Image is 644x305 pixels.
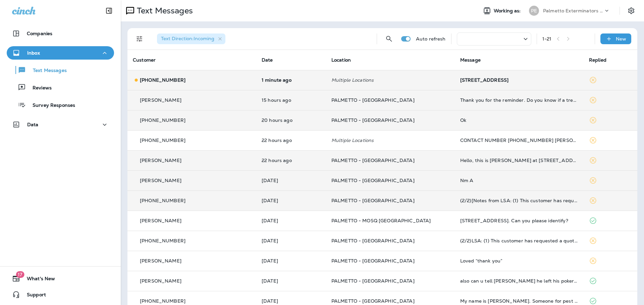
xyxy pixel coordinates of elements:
[331,57,351,63] span: Location
[20,276,55,284] span: What's New
[134,6,193,16] p: Text Messages
[140,77,185,83] p: [PHONE_NUMBER]
[331,198,415,204] span: PALMETTO - [GEOGRAPHIC_DATA]
[26,68,67,74] p: Text Messages
[331,278,415,284] span: PALMETTO - [GEOGRAPHIC_DATA]
[7,46,114,60] button: Inbox
[331,97,415,103] span: PALMETTO - [GEOGRAPHIC_DATA]
[460,77,578,83] div: 3 Riverside Dr.
[331,258,415,264] span: PALMETTO - [GEOGRAPHIC_DATA]
[140,178,181,183] p: [PERSON_NAME]
[331,117,415,123] span: PALMETTO - [GEOGRAPHIC_DATA]
[460,258,578,263] div: Loved “thank you”
[625,5,637,17] button: Settings
[140,118,185,123] p: [PHONE_NUMBER]
[133,32,146,46] button: Filters
[460,57,481,63] span: Message
[589,57,606,63] span: Replied
[27,122,39,127] p: Data
[262,57,273,63] span: Date
[542,36,552,42] div: 1 - 21
[140,238,185,243] p: [PHONE_NUMBER]
[460,278,578,284] div: also can u tell chad he left his poker tool that looks like a screwdriver and i will leave on fro...
[262,278,321,284] p: Sep 4, 2025 04:29 PM
[460,138,578,143] div: CONTACT NUMBER 843 718-8682 WILLART SMITH THANKS
[331,218,431,224] span: PALMETTO - MOSQ [GEOGRAPHIC_DATA]
[100,4,118,17] button: Collapse Sidebar
[7,272,114,285] button: 17What's New
[140,158,181,163] p: [PERSON_NAME]
[262,97,321,103] p: Sep 8, 2025 04:16 PM
[262,77,321,83] p: Sep 9, 2025 08:06 AM
[140,278,181,284] p: [PERSON_NAME]
[460,118,578,123] div: Ok
[331,138,449,143] p: Multiple Locations
[140,138,185,143] p: [PHONE_NUMBER]
[494,8,522,14] span: Working as:
[460,238,578,243] div: (2/2)LSA: (1) This customer has requested a quote (2) This customer has also messaged other busin...
[331,157,415,163] span: PALMETTO - [GEOGRAPHIC_DATA]
[20,292,46,300] span: Support
[7,27,114,40] button: Companies
[262,118,321,123] p: Sep 8, 2025 11:59 AM
[460,198,578,203] div: (2/2)[Notes from LSA: (1) This customer has requested a quote (2) This customer has also messaged...
[27,31,52,36] p: Companies
[27,50,40,56] p: Inbox
[140,218,181,223] p: [PERSON_NAME]
[7,80,114,94] button: Reviews
[133,57,156,63] span: Customer
[140,198,185,203] p: [PHONE_NUMBER]
[331,298,415,304] span: PALMETTO - [GEOGRAPHIC_DATA]
[382,32,396,46] button: Search Messages
[331,77,449,83] p: Multiple Locations
[262,198,321,203] p: Sep 5, 2025 03:23 PM
[16,271,24,278] span: 17
[140,258,181,263] p: [PERSON_NAME]
[26,85,52,91] p: Reviews
[7,118,114,131] button: Data
[460,97,578,103] div: Thank you for the reminder. Do you know if a treatment would occur this time (within the next yea...
[26,102,75,109] p: Survey Responses
[7,288,114,301] button: Support
[460,218,578,223] div: 1 Arcadian Park, Apt 1A. Can you please identify?
[262,218,321,223] p: Sep 5, 2025 01:48 PM
[161,35,214,42] span: Text Direction : Incoming
[262,178,321,183] p: Sep 6, 2025 09:59 PM
[7,63,114,77] button: Text Messages
[543,8,603,13] p: Palmetto Exterminators LLC
[262,138,321,143] p: Sep 8, 2025 10:03 AM
[331,238,415,244] span: PALMETTO - [GEOGRAPHIC_DATA]
[616,36,626,42] p: New
[157,33,225,44] div: Text Direction:Incoming
[460,158,578,163] div: Hello, this is Quentin Mouser at 28 Moultrie Street. Here are the pictures you requested. These a...
[262,298,321,304] p: Sep 4, 2025 03:57 PM
[140,298,185,304] p: [PHONE_NUMBER]
[460,298,578,304] div: My name is Dotti Allen. Someone for pest control services came to do an initial treatment on Augu...
[460,178,578,183] div: Nm A
[331,177,415,183] span: PALMETTO - [GEOGRAPHIC_DATA]
[262,158,321,163] p: Sep 8, 2025 09:34 AM
[416,36,446,42] p: Auto refresh
[262,238,321,243] p: Sep 5, 2025 01:46 PM
[140,97,181,103] p: [PERSON_NAME]
[7,98,114,112] button: Survey Responses
[262,258,321,263] p: Sep 5, 2025 01:28 PM
[529,6,539,16] div: PE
